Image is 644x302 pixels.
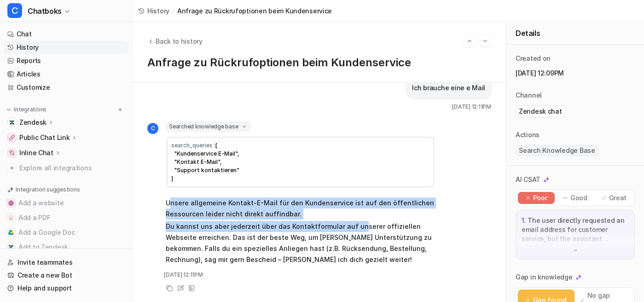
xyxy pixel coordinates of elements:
a: Invite teammates [4,256,128,269]
a: History [138,6,169,16]
span: [ "Kundenservice E-Mail", "Kontakt E-Mail", "Support kontaktieren" ] [171,142,239,182]
img: Add a website [8,200,14,206]
p: Inline Chat [19,148,53,157]
img: Add a Google Doc [8,230,14,235]
span: Searched knowledge base [166,122,251,131]
img: Zendesk [9,120,15,125]
img: down-arrow [572,247,579,254]
button: Go to previous session [464,35,476,47]
a: Chat [4,28,128,41]
a: Create a new Bot [4,269,128,282]
img: Add a PDF [8,215,14,221]
p: Integration suggestions [16,186,80,194]
span: search_queries : [171,142,215,149]
span: History [147,6,169,16]
span: Search Knowledge Base [516,145,598,156]
span: Explore all integrations [19,161,125,175]
button: Add a Google DocAdd a Google Doc [4,225,128,240]
button: Go to next session [479,35,491,47]
a: Explore all integrations [4,162,128,174]
p: Integrations [14,106,46,113]
img: Add to Zendesk [8,244,14,250]
img: Previous session [466,37,473,45]
a: Articles [4,68,128,81]
img: Public Chat Link [9,135,15,140]
button: Integrations [4,105,49,114]
a: Customize [4,81,128,94]
p: Gap in knowledge [516,273,573,282]
a: Help and support [4,282,128,295]
p: [DATE] 12:09PM [516,69,635,78]
p: Public Chat Link [19,133,70,142]
p: Actions [516,130,540,139]
p: Poor [533,193,547,203]
span: [DATE] 12:11PM [164,271,203,279]
p: Great [609,193,627,203]
span: / [172,6,174,16]
p: Zendesk chat [519,107,562,116]
button: Add a PDFAdd a PDF [4,210,128,225]
img: Inline Chat [9,150,15,156]
p: Zendesk [19,118,46,127]
a: Reports [4,54,128,67]
p: Good [570,193,587,203]
h1: Anfrage zu Rückrufoptionen beim Kundenservice [147,56,491,70]
button: Back to history [147,36,203,46]
p: Du kannst uns aber jederzeit über das Kontaktformular auf unserer offiziellen Webseite erreichen.... [166,221,435,265]
p: Unsere allgemeine Kontakt-E-Mail für den Kundenservice ist auf den öffentlichen Ressourcen leider... [166,197,435,220]
p: 1. The user directly requested an email address for customer service, but the assistant responded... [522,216,629,244]
span: Back to history [156,36,203,46]
button: Add to ZendeskAdd to Zendesk [4,240,128,255]
img: menu_add.svg [117,106,123,113]
img: expand menu [6,106,12,113]
span: [DATE] 12:11PM [452,103,491,111]
span: C [147,123,158,134]
p: AI CSAT [516,175,540,184]
p: Created on [516,54,551,63]
span: Chatboks [28,5,62,17]
button: Add a websiteAdd a website [4,196,128,210]
a: History [4,41,128,54]
img: Next session [482,37,488,45]
div: Details [506,22,644,45]
img: explore all integrations [7,163,17,173]
p: Ich brauche eine e Mail [412,82,485,93]
p: Channel [516,91,542,100]
span: Anfrage zu Rückrufoptionen beim Kundenservice [177,6,332,16]
span: C [7,3,22,18]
